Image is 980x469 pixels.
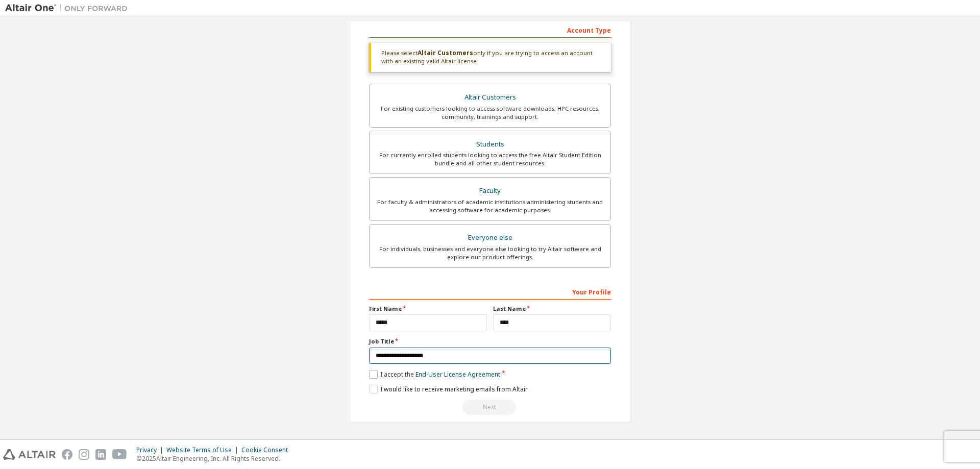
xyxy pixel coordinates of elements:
[136,454,294,463] p: © 2025 Altair Engineering, Inc. All Rights Reserved.
[493,305,611,313] label: Last Name
[166,446,241,454] div: Website Terms of Use
[376,105,604,121] div: For existing customers looking to access software downloads, HPC resources, community, trainings ...
[376,151,604,167] div: For currently enrolled students looking to access the free Altair Student Edition bundle and all ...
[5,3,133,13] img: Altair One
[369,337,611,345] label: Job Title
[3,449,56,460] img: altair_logo.svg
[369,370,500,379] label: I accept the
[376,90,604,105] div: Altair Customers
[376,184,604,198] div: Faculty
[376,137,604,152] div: Students
[62,449,72,460] img: facebook.svg
[376,231,604,245] div: Everyone else
[418,48,473,57] b: Altair Customers
[369,21,611,38] div: Account Type
[79,449,89,460] img: instagram.svg
[369,400,611,415] div: Read and acccept EULA to continue
[136,446,166,454] div: Privacy
[112,449,127,460] img: youtube.svg
[369,283,611,300] div: Your Profile
[415,370,500,379] a: End-User License Agreement
[376,198,604,214] div: For faculty & administrators of academic institutions administering students and accessing softwa...
[369,385,528,393] label: I would like to receive marketing emails from Altair
[369,305,487,313] label: First Name
[376,245,604,261] div: For individuals, businesses and everyone else looking to try Altair software and explore our prod...
[95,449,106,460] img: linkedin.svg
[369,43,611,72] div: Please select only if you are trying to access an account with an existing valid Altair license.
[241,446,294,454] div: Cookie Consent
